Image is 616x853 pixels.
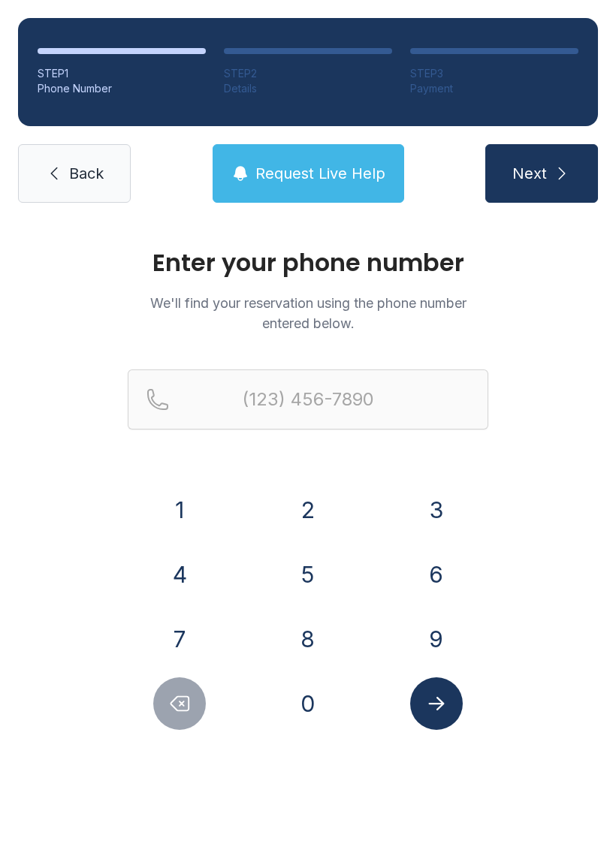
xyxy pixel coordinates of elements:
[128,293,488,333] p: We'll find your reservation using the phone number entered below.
[153,548,206,601] button: 4
[282,613,334,665] button: 8
[410,66,578,81] div: STEP 3
[410,677,463,730] button: Submit lookup form
[255,163,385,184] span: Request Live Help
[282,677,334,730] button: 0
[128,369,488,430] input: Reservation phone number
[282,484,334,536] button: 2
[224,81,392,96] div: Details
[69,163,104,184] span: Back
[410,81,578,96] div: Payment
[410,613,463,665] button: 9
[153,677,206,730] button: Delete number
[410,548,463,601] button: 6
[512,163,547,184] span: Next
[153,613,206,665] button: 7
[38,66,206,81] div: STEP 1
[410,484,463,536] button: 3
[224,66,392,81] div: STEP 2
[282,548,334,601] button: 5
[38,81,206,96] div: Phone Number
[153,484,206,536] button: 1
[128,251,488,275] h1: Enter your phone number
